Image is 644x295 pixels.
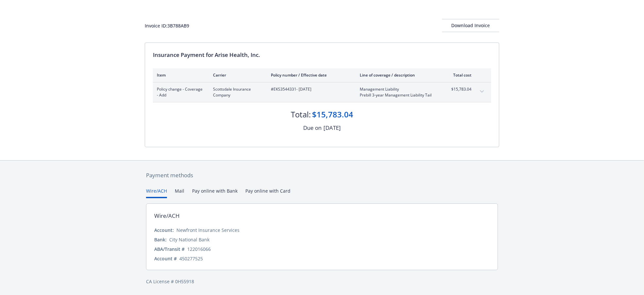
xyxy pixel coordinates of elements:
[213,72,260,78] div: Carrier
[154,246,185,252] div: ABA/Transit #
[153,82,491,102] div: Policy change - Coverage - AddScottsdale Insurance Company#EKS3544331- [DATE]Management Liability...
[303,124,322,132] div: Due on
[192,187,238,198] button: Pay online with Bank
[157,72,203,78] div: Item
[291,109,311,120] div: Total:
[146,171,498,180] div: Payment methods
[175,187,184,198] button: Mail
[442,19,499,32] div: Download Invoice
[245,187,290,198] button: Pay online with Card
[323,124,341,132] div: [DATE]
[447,86,471,92] span: $15,783.04
[213,86,260,98] span: Scottsdale Insurance Company
[187,246,211,252] div: 122016066
[154,255,177,262] div: Account #
[146,187,167,198] button: Wire/ACH
[145,22,189,29] div: Invoice ID: 3B788AB9
[154,212,180,220] div: Wire/ACH
[477,86,487,97] button: expand content
[271,72,349,78] div: Policy number / Effective date
[153,51,491,59] div: Insurance Payment for Arise Health, Inc.
[360,86,437,98] span: Management LiabilityPrebill 3-year Management Liability Tail
[176,227,239,234] div: Newfront Insurance Services
[146,278,498,285] div: CA License # 0H55918
[157,86,203,98] span: Policy change - Coverage - Add
[447,72,471,78] div: Total cost
[442,19,499,32] button: Download Invoice
[154,227,174,234] div: Account:
[271,86,349,92] span: #EKS3544331 - [DATE]
[179,255,203,262] div: 450277525
[360,92,437,98] span: Prebill 3-year Management Liability Tail
[312,109,353,120] div: $15,783.04
[360,86,437,92] span: Management Liability
[169,236,209,243] div: City National Bank
[360,72,437,78] div: Line of coverage / description
[154,236,167,243] div: Bank:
